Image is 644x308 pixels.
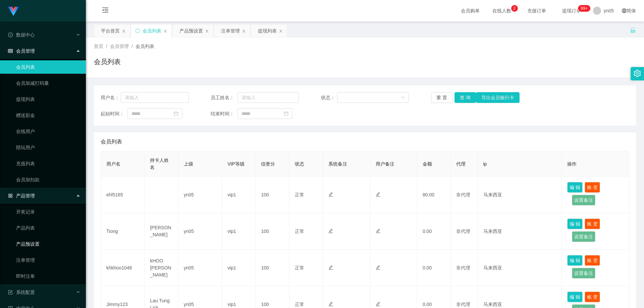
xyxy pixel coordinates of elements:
button: 设置备注 [572,231,595,242]
td: 80.00 [417,177,451,213]
div: 提现列表 [258,24,277,37]
i: 图标: edit [376,302,380,306]
span: 正常 [295,192,304,197]
td: yn05 [178,177,222,213]
span: 用户备注 [376,161,394,167]
a: 产品列表 [16,221,80,235]
td: vip1 [222,250,256,286]
p: 2 [513,5,516,12]
td: [PERSON_NAME] [145,213,178,250]
td: khkhoo1048 [101,250,145,286]
td: 马来西亚 [478,213,562,250]
td: 马来西亚 [478,177,562,213]
span: 数据中心 [8,32,35,38]
td: 100 [256,250,289,286]
i: 图标: edit [328,302,333,306]
a: 会员加扣款 [16,173,80,186]
div: 注单管理 [221,24,240,37]
a: 会员列表 [16,60,80,74]
i: 图标: calendar [284,111,288,116]
td: kHOO [PERSON_NAME] [145,250,178,286]
i: 图标: close [242,29,246,33]
i: 图标: close [279,29,283,33]
span: 状态： [321,94,337,101]
td: vip1 [222,177,256,213]
i: 图标: edit [328,192,333,197]
input: 请输入 [121,92,189,103]
a: 即时注单 [16,269,80,283]
i: 图标: appstore-o [8,193,13,198]
button: 账 变 [585,219,600,229]
button: 编 辑 [567,292,583,302]
a: 会员加减打码量 [16,76,80,90]
i: 图标: calendar [174,111,178,116]
i: 图标: sync [135,28,140,33]
span: ip [483,161,487,167]
span: 起始时间： [101,110,127,117]
span: 正常 [295,265,304,270]
div: 会员列表 [143,24,161,37]
td: yn05 [178,250,222,286]
span: 在线人数 [489,8,515,13]
span: 操作 [567,161,577,167]
img: logo.9652507e.png [8,7,19,16]
i: 图标: down [401,96,405,100]
a: 赠送彩金 [16,109,80,122]
span: 持卡人姓名 [150,158,169,170]
i: 图标: edit [376,192,380,197]
span: 结束时间： [211,110,237,117]
span: 会员管理 [8,48,35,54]
td: 0.00 [417,250,451,286]
span: 充值订单 [524,8,549,13]
span: 正常 [295,302,304,307]
div: 平台首页 [101,24,120,37]
span: 产品管理 [8,193,35,198]
span: 会员列表 [101,138,122,146]
button: 账 变 [585,292,600,302]
i: 图标: setting [634,70,641,77]
sup: 2 [511,5,518,12]
span: 系统备注 [328,161,347,167]
button: 账 变 [585,255,600,266]
a: 充值列表 [16,157,80,170]
td: 100 [256,177,289,213]
span: 会员列表 [136,44,154,49]
span: 正常 [295,229,304,234]
i: 图标: form [8,290,13,295]
span: 员工姓名： [211,94,237,101]
span: 非代理 [456,265,470,270]
span: 非代理 [456,192,470,197]
button: 编 辑 [567,182,583,193]
span: 用户名： [101,94,121,101]
span: 非代理 [456,302,470,307]
td: 100 [256,213,289,250]
span: 首页 [94,44,103,49]
i: 图标: table [8,49,13,53]
td: Tiong [101,213,145,250]
span: 上级 [184,161,193,167]
button: 重 置 [431,92,452,103]
td: yn05 [178,213,222,250]
span: / [106,44,107,49]
i: 图标: edit [376,265,380,270]
i: 图标: check-circle-o [8,33,13,37]
i: 图标: unlock [630,27,636,33]
a: 在线用户 [16,125,80,138]
i: 图标: close [163,29,167,33]
button: 账 变 [585,182,600,193]
i: 图标: close [205,29,209,33]
button: 编 辑 [567,219,583,229]
i: 图标: menu-fold [94,0,117,22]
button: 导出会员银行卡 [476,92,520,103]
span: VIP等级 [227,161,245,167]
a: 提现列表 [16,93,80,106]
a: 开奖记录 [16,205,80,219]
i: 图标: global [622,8,627,13]
span: 金额 [423,161,432,167]
button: 查 询 [454,92,476,103]
i: 图标: edit [328,265,333,270]
input: 请输入 [237,92,299,103]
i: 图标: edit [376,229,380,233]
span: 系统配置 [8,290,35,295]
a: 陪玩用户 [16,141,80,154]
